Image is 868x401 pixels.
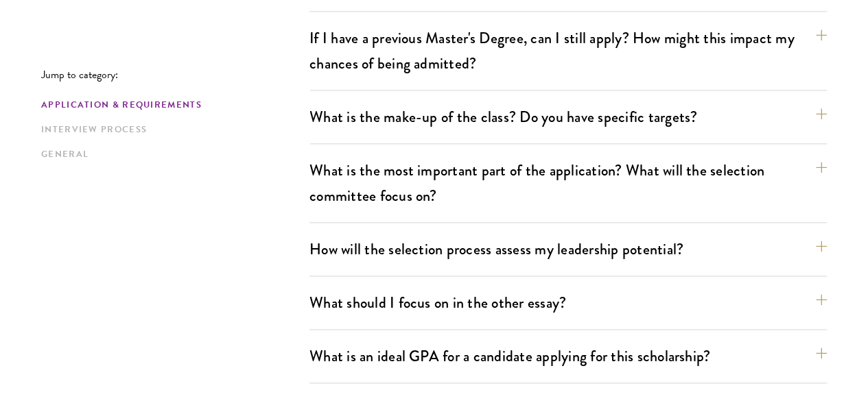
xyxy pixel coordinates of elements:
a: Application & Requirements [41,98,301,112]
button: What should I focus on in the other essay? [309,287,827,318]
button: What is an ideal GPA for a candidate applying for this scholarship? [309,341,827,372]
button: If I have a previous Master's Degree, can I still apply? How might this impact my chances of bein... [309,23,827,79]
button: What is the make-up of the class? Do you have specific targets? [309,101,827,132]
button: How will the selection process assess my leadership potential? [309,234,827,265]
a: Interview Process [41,123,301,137]
p: Jump to category: [41,69,309,81]
a: General [41,147,301,162]
button: What is the most important part of the application? What will the selection committee focus on? [309,155,827,211]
